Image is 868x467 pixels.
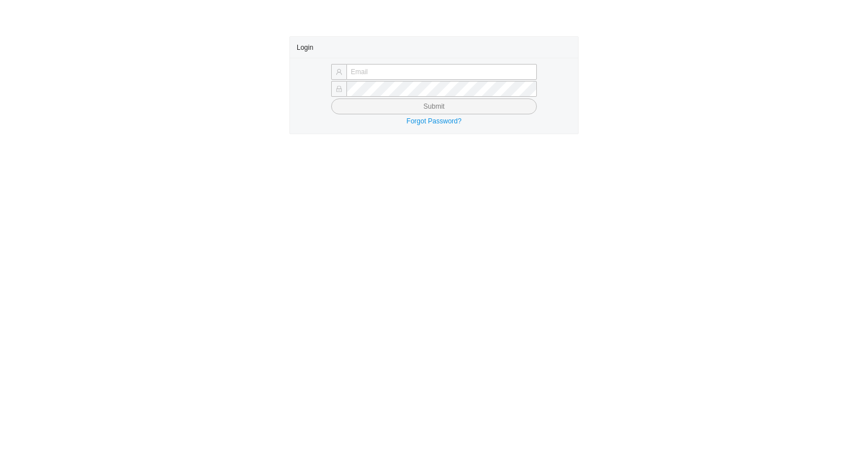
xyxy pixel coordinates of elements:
span: lock [336,85,342,92]
div: Login [297,37,571,58]
a: Forgot Password? [406,117,461,125]
span: user [336,68,342,75]
button: Submit [331,98,537,114]
input: Email [346,64,537,80]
